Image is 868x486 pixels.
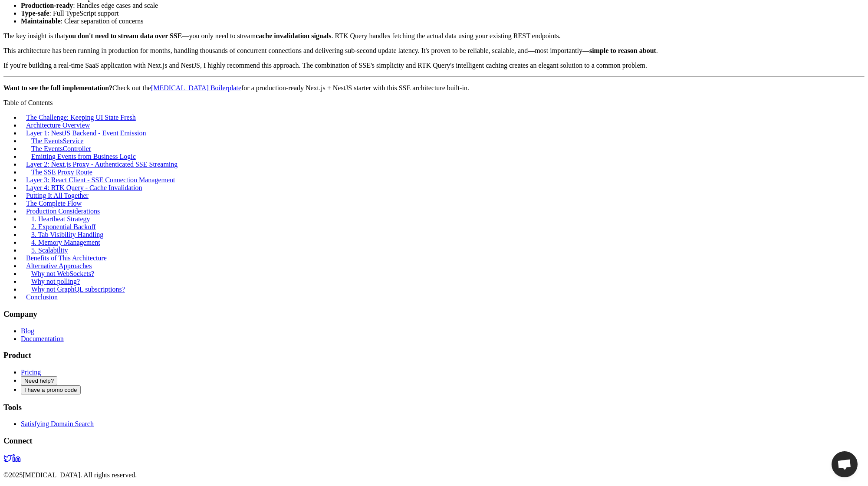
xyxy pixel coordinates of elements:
[21,2,73,9] strong: Production-ready
[256,32,331,39] strong: cache invalidation signals
[589,47,656,54] strong: simple to reason about
[21,17,865,25] li: : Clear separation of concerns
[31,145,91,152] a: The EventsController
[21,2,865,10] li: : Handles edge cases and scale
[26,254,107,262] a: Benefits of This Architecture
[26,176,175,184] a: Layer 3: React Client - SSE Connection Management
[151,84,241,92] a: [MEDICAL_DATA] Boilerplate
[26,161,178,168] a: Layer 2: Next.js Proxy - Authenticated SSE Streaming
[3,436,865,446] h3: Connect
[26,200,82,207] a: The Complete Flow
[21,10,49,17] strong: Type-safe
[26,192,89,199] a: Putting It All Together
[26,262,92,269] a: Alternative Approaches
[21,376,57,385] button: Need help?
[31,153,136,160] a: Emitting Events from Business Logic
[3,32,865,40] p: The key insight is that —you only need to stream . RTK Query handles fetching the actual data usi...
[21,385,81,394] button: I have a promo code
[3,309,865,319] h3: Company
[31,270,94,277] a: Why not WebSockets?
[21,368,41,376] a: Pricing
[26,184,142,191] a: Layer 4: RTK Query - Cache Invalidation
[31,286,125,293] a: Why not GraphQL subscriptions?
[3,84,865,92] p: Check out the for a production-ready Next.js + NestJS starter with this SSE architecture built-in.
[21,420,94,427] a: Satisfying Domain Search
[31,278,80,285] a: Why not polling?
[21,17,61,25] strong: Maintainable
[832,451,858,477] div: Open chat
[26,293,58,301] a: Conclusion
[3,47,865,55] p: This architecture has been running in production for months, handling thousands of concurrent con...
[31,137,83,144] a: The EventsService
[26,207,100,215] a: Production Considerations
[31,246,68,254] a: 5. Scalability
[21,10,865,17] li: : Full TypeScript support
[31,215,90,223] a: 1. Heartbeat Strategy
[26,121,90,129] a: Architecture Overview
[21,335,64,342] a: Documentation
[3,99,865,107] div: Table of Contents
[3,403,865,412] h3: Tools
[3,84,112,92] strong: Want to see the full implementation?
[3,62,865,69] p: If you're building a real-time SaaS application with Next.js and NestJS, I highly recommend this ...
[3,471,865,479] p: © 2025 [MEDICAL_DATA]. All rights reserved.
[3,351,865,360] h3: Product
[21,327,34,335] a: Blog
[31,239,100,246] a: 4. Memory Management
[31,231,103,238] a: 3. Tab Visibility Handling
[26,129,146,137] a: Layer 1: NestJS Backend - Event Emission
[31,223,96,230] a: 2. Exponential Backoff
[31,168,92,176] a: The SSE Proxy Route
[65,32,182,39] strong: you don't need to stream data over SSE
[26,114,136,121] a: The Challenge: Keeping UI State Fresh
